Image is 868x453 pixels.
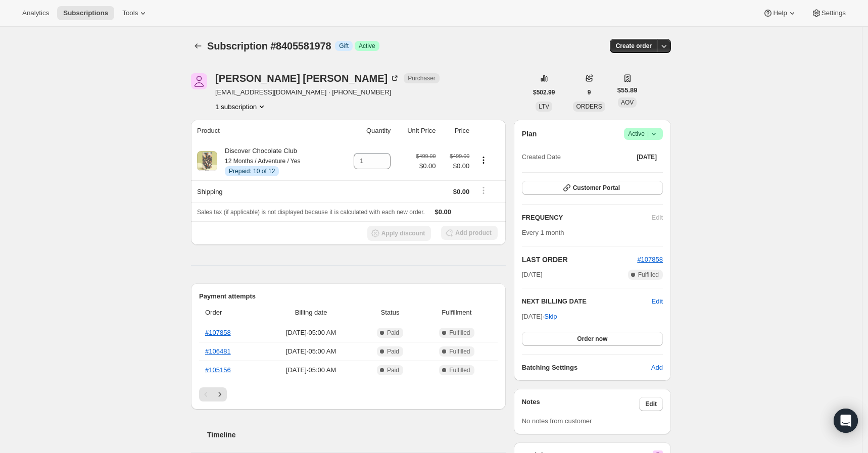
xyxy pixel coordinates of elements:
th: Quantity [337,120,394,142]
span: $0.00 [442,161,470,171]
span: Tools [122,9,138,17]
button: Subscriptions [191,39,205,53]
span: $0.00 [435,208,452,216]
a: #105156 [205,366,231,374]
button: Help [757,6,803,20]
span: Sales tax (if applicable) is not displayed because it is calculated with each new order. [197,209,425,216]
span: ORDERS [576,103,602,110]
h6: Batching Settings [522,363,651,373]
span: AOV [621,99,634,106]
button: Shipping actions [475,185,492,196]
span: Customer Portal [573,184,620,192]
span: 9 [588,88,591,96]
button: Order now [522,332,663,346]
a: #107858 [205,329,231,336]
span: Prepaid: 10 of 12 [229,167,275,175]
span: Keith Gilchrist [191,73,207,89]
a: #107858 [637,256,663,263]
button: Settings [805,6,852,20]
span: [EMAIL_ADDRESS][DOMAIN_NAME] · [PHONE_NUMBER] [215,87,440,97]
button: Add [645,360,669,376]
span: Paid [387,366,399,374]
span: Every 1 month [522,229,564,236]
span: Fulfillment [422,308,492,318]
div: [PERSON_NAME] [PERSON_NAME] [215,73,400,83]
small: $499.00 [416,153,436,159]
span: [DATE] · 05:00 AM [264,328,358,338]
span: $0.00 [453,188,470,195]
span: Status [364,308,416,318]
span: No notes from customer [522,417,592,425]
button: Customer Portal [522,181,663,195]
span: Help [773,9,787,17]
button: Next [213,387,227,401]
span: $55.89 [617,85,638,95]
span: $502.99 [533,88,555,96]
h2: Timeline [207,430,506,440]
button: Product actions [215,102,267,112]
span: Active [359,42,375,50]
small: $499.00 [450,153,469,159]
h2: FREQUENCY [522,213,652,223]
button: Subscriptions [57,6,114,20]
span: Subscriptions [63,9,108,17]
span: Add [651,363,663,373]
span: LTV [539,103,549,110]
span: Fulfilled [638,271,659,279]
th: Order [199,301,261,324]
button: Product actions [475,155,492,166]
span: [DATE] · [522,313,557,320]
h2: LAST ORDER [522,255,638,265]
button: [DATE] [631,150,663,164]
span: Created Date [522,152,561,162]
th: Price [439,120,473,142]
span: Create order [616,42,652,50]
span: Billing date [264,308,358,318]
span: Settings [822,9,846,17]
span: Skip [544,312,557,322]
span: Order now [577,335,607,343]
a: #106481 [205,347,231,355]
th: Product [191,120,337,142]
span: [DATE] [637,153,657,161]
span: [DATE] · 05:00 AM [264,346,358,357]
img: product img [197,151,217,171]
button: Tools [116,6,154,20]
span: $0.00 [416,161,436,171]
span: Active [628,129,659,139]
th: Unit Price [394,120,439,142]
span: Gift [339,42,349,50]
h2: Payment attempts [199,291,498,301]
span: | [647,130,649,138]
h3: Notes [522,397,640,411]
nav: Pagination [199,387,498,401]
span: Purchaser [408,74,436,82]
button: $502.99 [527,85,561,99]
span: Paid [387,329,399,337]
button: Skip [538,309,563,325]
th: Shipping [191,180,337,203]
button: #107858 [637,255,663,265]
span: Fulfilled [449,366,470,374]
button: Analytics [16,6,55,20]
span: Edit [645,400,657,408]
span: Fulfilled [449,347,470,356]
button: Edit [639,397,663,411]
small: 12 Months / Adventure / Yes [225,158,300,165]
div: Open Intercom Messenger [834,409,858,433]
button: Create order [610,39,658,53]
span: Paid [387,347,399,356]
div: Discover Chocolate Club [217,146,300,176]
span: Analytics [22,9,49,17]
span: [DATE] · 05:00 AM [264,365,358,375]
button: 9 [582,85,597,99]
span: [DATE] [522,270,543,280]
span: Fulfilled [449,329,470,337]
button: Edit [652,296,663,307]
span: Subscription #8405581978 [207,40,331,52]
h2: NEXT BILLING DATE [522,296,652,307]
h2: Plan [522,129,537,139]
